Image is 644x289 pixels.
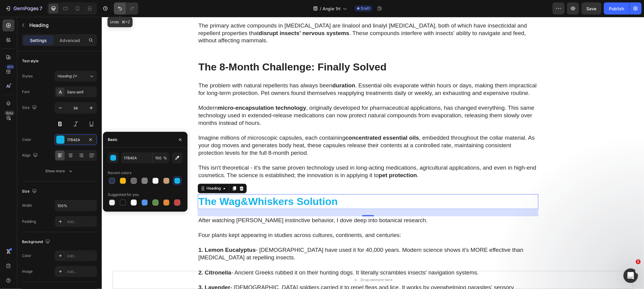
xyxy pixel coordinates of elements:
p: 7 [40,5,42,12]
div: Show more [46,168,74,174]
strong: disrupt insects' nervous systems [157,13,248,20]
p: Settings [30,37,47,44]
strong: micro-encapsulation technology [116,88,204,94]
span: Angle 1H [322,5,340,12]
button: Publish [604,2,629,15]
div: Padding [22,219,36,224]
div: Font [22,89,30,95]
button: Save [582,2,601,15]
div: Drop element here [259,261,291,265]
div: Basic [108,137,117,142]
div: Suggested for you [108,192,139,197]
div: Add... [67,269,95,274]
input: Eg: FFFFFF [121,152,152,163]
div: Sans-serif [67,89,95,95]
div: 450 [6,64,14,69]
strong: pet protection [277,155,315,162]
strong: 2. Citronella [97,253,130,259]
div: Undo/Redo [114,2,138,15]
p: After watching [PERSON_NAME] instinctive behavior, I dove deep into botanical research. [97,200,436,208]
div: Heading [104,169,120,174]
div: Recent colors [108,170,131,176]
p: - [DEMOGRAPHIC_DATA] have used it for 40,000 years. Modern science shows it's MORE effective than... [97,230,436,245]
div: Rich Text Editor. Editing area: main [96,65,437,163]
div: Publish [609,5,624,12]
strong: concentrated essential oils [244,118,317,124]
div: Color [22,253,31,258]
div: Add... [67,253,95,259]
p: This isn't theoretical - it's the same proven technology used in long-acting medications, agricul... [97,148,436,162]
p: The 8-Month Challenge: Finally Solved [97,44,436,57]
p: Four plants kept appearing in studies across cultures, continents, and centuries: [97,215,436,222]
p: - Ancient Greeks rubbed it on their hunting dogs. It literally scrambles insects' navigation syst... [97,252,436,260]
iframe: Intercom live chat [623,268,638,283]
div: Size [22,187,38,196]
h2: Rich Text Editor. Editing area: main [96,177,437,192]
span: 1 [636,259,641,264]
button: Heading 2* [55,71,97,82]
p: The Wag&Whiskers Solution [97,178,436,191]
button: 7 [2,2,45,15]
p: The problem with natural repellents has always been . Essential oils evaporate within hours or da... [97,65,436,80]
div: Color [22,137,31,142]
strong: 1. Lemon Eucalyptus [97,230,154,236]
div: Styles [22,73,33,79]
span: Heading 2* [57,73,77,79]
div: Add... [67,219,95,225]
strong: duration [231,66,254,72]
span: / [320,5,321,12]
span: Draft [361,6,370,11]
p: Heading [29,21,95,29]
p: Advanced [59,37,80,44]
div: Background [22,238,51,246]
p: Imagine millions of microscopic capsules, each containing , embedded throughout the collar materi... [97,118,436,140]
input: Auto [55,200,97,211]
h2: Rich Text Editor. Editing area: main [96,43,437,57]
p: The primary active compounds in [MEDICAL_DATA] are linalool and linalyl [MEDICAL_DATA], both of w... [97,5,436,28]
iframe: Design area [102,17,644,289]
div: Beta [5,111,14,115]
div: Image [22,269,33,274]
div: 17B4EA [67,137,85,143]
div: Size [22,104,38,112]
button: Show more [22,166,97,177]
div: Width [22,203,32,208]
span: Save [587,6,597,11]
div: Text style [22,58,39,64]
div: Align [22,151,39,160]
p: Modern , originally developed for pharmaceutical applications, has changed everything. This same ... [97,88,436,110]
span: % [163,155,167,161]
